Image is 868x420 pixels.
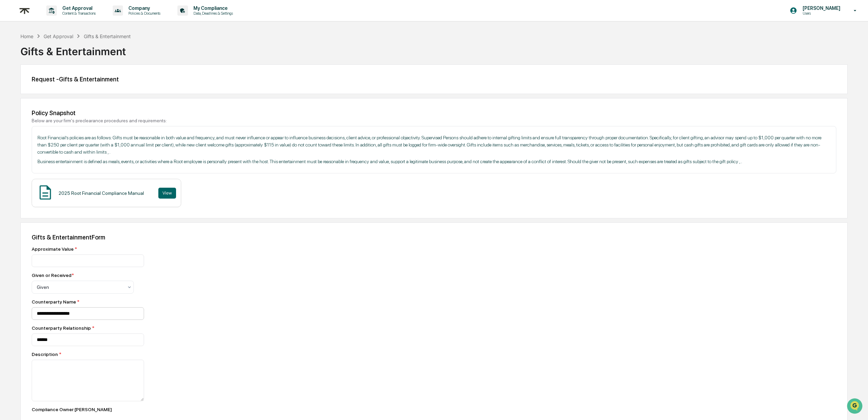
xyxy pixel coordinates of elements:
p: How can we help? [7,14,124,25]
span: Attestations [56,86,84,93]
iframe: Open customer support [846,398,865,416]
img: logo [16,2,33,19]
p: Get Approval [57,5,99,11]
div: Home [20,33,33,39]
div: Compliance Owner : [PERSON_NAME] [32,407,270,412]
p: Users [797,11,844,16]
div: 🔎 [7,99,12,105]
span: Data Lookup [14,99,43,106]
a: Powered byPylon [48,115,82,121]
div: Request - Gifts & Entertainment [32,76,836,83]
p: Company [123,5,164,11]
a: 🗄️Attestations [47,83,87,95]
div: Approximate Value [32,246,270,252]
a: 🖐️Preclearance [4,83,47,95]
p: Root Financial’s policies are as follows: Gifts must be reasonable in both value and frequency, a... [37,134,831,156]
p: Data, Deadlines & Settings [188,11,236,16]
p: [PERSON_NAME] [797,5,844,11]
div: Counterparty Relationship [32,325,270,331]
div: 🖐️ [7,87,12,92]
div: Gifts & Entertainment [84,33,131,39]
div: Below are your firm's preclearance procedures and requirements: [32,118,836,123]
img: 1746055101610-c473b297-6a78-478c-a979-82029cc54cd1 [7,52,19,64]
span: Pylon [68,115,82,121]
div: Policy Snapshot [32,109,836,116]
p: My Compliance [188,5,236,11]
p: Content & Transactions [57,11,99,16]
div: Description [32,352,270,357]
div: 🗄️ [49,87,55,92]
div: Gifts & Entertainment [20,40,848,58]
div: Given or Received [32,273,74,278]
button: Start new chat [116,54,124,62]
p: Policies & Documents [123,11,164,16]
button: View [158,188,176,199]
img: Document Icon [37,184,54,201]
div: Counterparty Name [32,299,270,305]
div: 2025 Root Financial Compliance Manual [59,190,144,196]
a: 🔎Data Lookup [4,96,46,108]
p: Business entertainment is defined as meals, events, or activities where a Root employee is person... [37,158,831,165]
span: Preclearance [14,86,44,93]
div: Gifts & Entertainment Form [32,234,836,241]
div: Get Approval [44,33,73,39]
div: We're available if you need us! [23,59,86,64]
div: Start new chat [23,52,112,59]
